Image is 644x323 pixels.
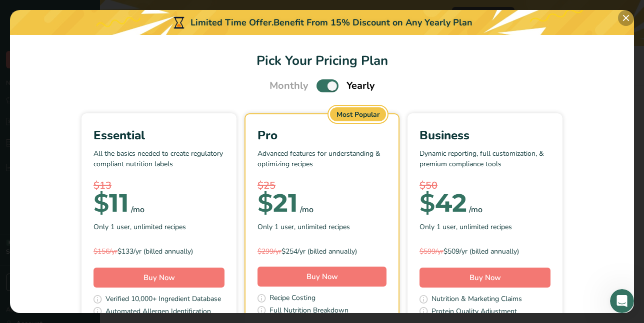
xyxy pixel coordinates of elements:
[93,188,109,218] span: $
[257,188,273,218] span: $
[8,57,192,145] div: Aya says…
[16,125,94,131] div: [PERSON_NAME] • 1h ago
[419,148,550,178] p: Dynamic reporting, full customization, & premium compliance tools
[257,126,386,144] div: Pro
[346,78,375,93] span: Yearly
[93,268,224,288] button: Buy Now
[257,246,386,257] div: $254/yr (billed annually)
[48,5,113,12] h1: [PERSON_NAME]
[10,10,634,35] div: Limited Time Offer.
[419,126,550,144] div: Business
[257,148,386,178] p: Advanced features for understanding & optimizing recipes
[269,293,315,305] span: Recipe Costing
[257,178,386,193] div: $25
[16,78,156,88] div: Welcome to Food Label Maker🙌
[93,126,224,144] div: Essential
[15,247,23,255] button: Emoji picker
[419,178,550,193] div: $50
[131,204,144,216] div: /mo
[22,51,622,70] h1: Pick Your Pricing Plan
[257,193,298,213] div: 21
[47,247,55,255] button: Upload attachment
[93,247,117,256] span: $156/yr
[16,63,156,73] div: Hey [PERSON_NAME]
[273,16,472,29] div: Benefit From 15% Discount on Any Yearly Plan
[419,193,467,213] div: 42
[93,148,224,178] p: All the basics needed to create regulatory compliant nutrition labels
[419,247,443,256] span: $599/yr
[93,222,186,232] span: Only 1 user, unlimited recipes
[105,306,211,319] span: Automated Allergen Identification
[257,247,281,256] span: $299/yr
[171,243,187,259] button: Send a message…
[16,93,156,112] div: Take a look around! If you have any questions, just reply to this message.
[269,78,308,93] span: Monthly
[419,268,550,288] button: Buy Now
[257,222,350,232] span: Only 1 user, unlimited recipes
[8,226,191,243] textarea: Message…
[419,188,435,218] span: $
[300,204,313,216] div: /mo
[93,178,224,193] div: $13
[419,222,512,232] span: Only 1 user, unlimited recipes
[175,4,193,22] div: Close
[306,272,338,282] span: Buy Now
[257,267,386,287] button: Buy Now
[330,107,386,121] div: Most Popular
[28,5,44,21] img: Profile image for Aya
[143,273,175,283] span: Buy Now
[156,4,175,23] button: Home
[469,204,482,216] div: /mo
[469,273,501,283] span: Buy Now
[93,193,129,213] div: 11
[269,305,348,318] span: Full Nutrition Breakdown
[48,12,93,22] p: Active 9h ago
[31,247,39,255] button: Gif picker
[8,57,164,123] div: Hey [PERSON_NAME]Welcome to Food Label Maker🙌Take a look around! If you have any questions, just ...
[63,247,71,255] button: Start recording
[419,246,550,257] div: $509/yr (billed annually)
[105,294,221,306] span: Verified 10,000+ Ingredient Database
[6,4,25,23] button: go back
[610,289,634,313] iframe: Intercom live chat
[431,306,517,319] span: Protein Quality Adjustment
[93,246,224,257] div: $133/yr (billed annually)
[431,294,522,306] span: Nutrition & Marketing Claims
